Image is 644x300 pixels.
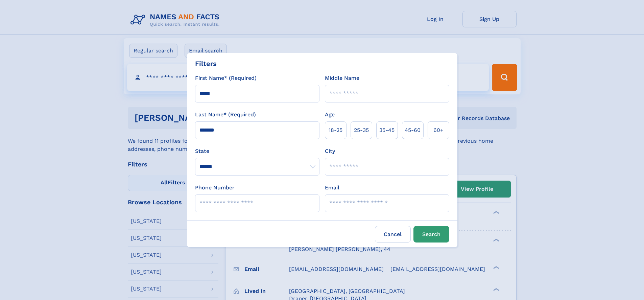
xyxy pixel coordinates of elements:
[405,126,421,134] span: 45‑60
[195,74,257,82] label: First Name* (Required)
[433,126,444,134] span: 60+
[325,111,335,119] label: Age
[379,126,395,134] span: 35‑45
[325,74,359,82] label: Middle Name
[195,59,217,69] div: Filters
[325,147,335,155] label: City
[329,126,342,134] span: 18‑25
[413,226,449,243] button: Search
[195,184,235,192] label: Phone Number
[375,226,411,243] label: Cancel
[195,111,256,119] label: Last Name* (Required)
[354,126,369,134] span: 25‑35
[195,147,319,155] label: State
[325,184,339,192] label: Email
